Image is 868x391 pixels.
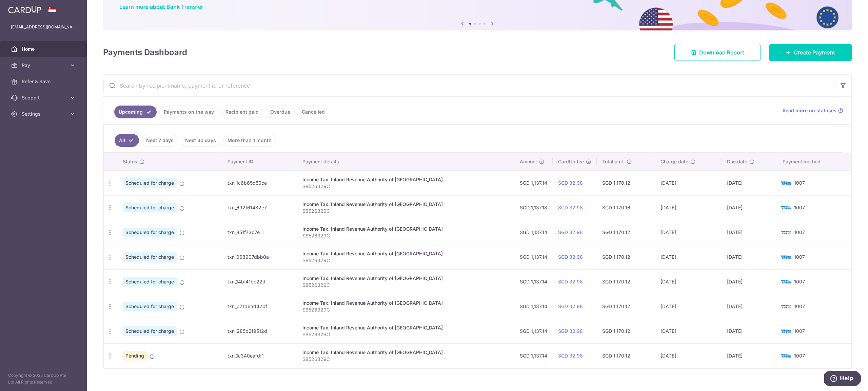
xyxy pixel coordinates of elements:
td: txn_14bf41bc22d [222,269,297,294]
div: Income Tax. Inland Revenue Authority of [GEOGRAPHIC_DATA] [302,250,509,257]
span: Scheduled for charge [123,178,177,188]
a: SGD 32.98 [558,205,583,210]
span: Support [22,94,66,101]
td: [DATE] [722,319,777,343]
td: [DATE] [655,195,721,220]
img: Bank Card [779,253,793,261]
a: SGD 32.98 [558,328,583,334]
span: Total amt. [602,158,625,165]
div: Income Tax. Inland Revenue Authority of [GEOGRAPHIC_DATA] [302,300,509,306]
input: Search by recipient name, payment id or reference [103,75,835,96]
img: CardUp [8,5,41,14]
a: Download Report [674,44,761,61]
td: SGD 1,170.12 [597,269,655,294]
span: Create Payment [794,48,835,56]
th: Payment details [297,153,514,170]
img: Bank Card [779,228,793,236]
img: Bank Card [779,327,793,335]
a: SGD 32.98 [558,353,583,359]
td: txn_285b2f9512d [222,319,297,343]
td: [DATE] [655,220,721,245]
td: SGD 1,137.14 [514,319,553,343]
td: SGD 1,170.12 [597,294,655,319]
span: 1007 [794,205,805,210]
a: SGD 32.98 [558,254,583,260]
a: SGD 32.98 [558,180,583,186]
div: Income Tax. Inland Revenue Authority of [GEOGRAPHIC_DATA] [302,275,509,282]
img: Bank Card [779,352,793,360]
span: 1007 [794,254,805,260]
iframe: Opens a widget where you can find more information [824,371,861,388]
td: txn_692f61482e7 [222,195,297,220]
td: SGD 1,137.14 [514,294,553,319]
span: Refer & Save [22,78,66,85]
p: S8526329C [302,331,509,338]
td: [DATE] [722,245,777,269]
td: txn_851f73b7e11 [222,220,297,245]
th: Payment method [777,153,851,170]
span: Status [123,158,137,165]
span: 1007 [794,328,805,334]
span: Scheduled for charge [123,302,177,311]
span: Download Report [699,48,744,56]
img: Bank Card [779,302,793,310]
span: Scheduled for charge [123,277,177,286]
span: 1007 [794,229,805,235]
td: SGD 1,170.12 [597,245,655,269]
td: [DATE] [655,245,721,269]
p: S8526329C [302,257,509,264]
span: Amount [520,158,537,165]
td: txn_1c340eafdf1 [222,343,297,368]
td: SGD 1,170.12 [597,170,655,195]
p: S8526329C [302,306,509,313]
th: Payment ID [222,153,297,170]
a: SGD 32.98 [558,303,583,309]
img: Bank Card [779,179,793,187]
div: Income Tax. Inland Revenue Authority of [GEOGRAPHIC_DATA] [302,176,509,183]
td: SGD 1,170.12 [597,343,655,368]
a: All [115,134,139,147]
td: SGD 1,137.14 [514,170,553,195]
span: Charge date [660,158,688,165]
span: Scheduled for charge [123,252,177,262]
p: S8526329C [302,208,509,214]
h4: Payments Dashboard [103,46,187,59]
span: 1007 [794,303,805,309]
p: S8526329C [302,356,509,363]
a: Create Payment [769,44,852,61]
div: Income Tax. Inland Revenue Authority of [GEOGRAPHIC_DATA] [302,201,509,208]
td: [DATE] [722,294,777,319]
a: SGD 32.98 [558,279,583,284]
span: Scheduled for charge [123,326,177,336]
img: Bank Card [779,204,793,212]
td: [DATE] [722,269,777,294]
span: 1007 [794,353,805,359]
td: [DATE] [722,220,777,245]
td: txn_d71d6ad420f [222,294,297,319]
td: [DATE] [722,170,777,195]
span: Scheduled for charge [123,203,177,212]
td: SGD 1,170.12 [597,319,655,343]
a: Learn more about Bank Transfer [119,3,203,10]
a: Recipient paid [221,106,263,118]
img: Bank Card [779,278,793,286]
td: [DATE] [655,269,721,294]
td: txn_068907dbb0a [222,245,297,269]
span: Read more on statuses [783,107,836,114]
a: Overdue [266,106,295,118]
td: SGD 1,170.12 [597,220,655,245]
span: 1007 [794,279,805,284]
div: Income Tax. Inland Revenue Authority of [GEOGRAPHIC_DATA] [302,349,509,356]
td: [DATE] [722,343,777,368]
td: SGD 1,137.14 [514,269,553,294]
a: SGD 32.98 [558,229,583,235]
td: txn_1c6b65d50ce [222,170,297,195]
span: CardUp fee [558,158,584,165]
span: Settings [22,111,66,117]
span: Pending [123,351,147,361]
a: Payments on the way [159,106,218,118]
span: Home [22,46,66,52]
span: Pay [22,62,66,69]
td: [DATE] [655,319,721,343]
